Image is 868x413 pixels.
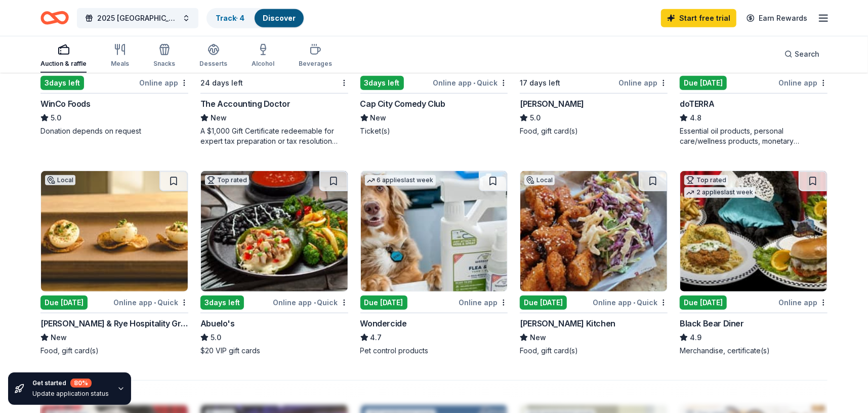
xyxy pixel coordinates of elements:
[778,76,828,89] div: Online app
[520,171,667,292] img: Image for Jack Allen's Kitchen
[778,296,828,309] div: Online app
[51,332,67,344] span: New
[139,76,188,89] div: Online app
[433,76,508,89] div: Online app Quick
[618,76,668,89] div: Online app
[680,171,827,292] img: Image for Black Bear Diner
[661,9,736,27] a: Start free trial
[199,39,227,73] button: Desserts
[524,175,555,185] div: Local
[200,126,348,146] div: A $1,000 Gift Certificate redeemable for expert tax preparation or tax resolution services—recipi...
[680,76,727,90] div: Due [DATE]
[200,346,348,356] div: $20 VIP gift cards
[370,332,382,344] span: 4.7
[51,112,61,124] span: 5.0
[97,12,178,24] span: 2025 [GEOGRAPHIC_DATA] Band Marchathon
[680,346,828,356] div: Merchandise, certificate(s)
[113,296,188,309] div: Online app Quick
[740,9,813,27] a: Earn Rewards
[299,39,332,73] button: Beverages
[111,60,129,68] div: Meals
[77,8,198,28] button: 2025 [GEOGRAPHIC_DATA] Band Marchathon
[690,112,701,124] span: 4.8
[40,346,188,356] div: Food, gift card(s)
[360,171,508,356] a: Image for Wondercide6 applieslast weekDue [DATE]Online appWondercide4.7Pet control products
[40,126,188,136] div: Donation depends on request
[360,296,407,310] div: Due [DATE]
[263,14,296,22] a: Discover
[206,8,305,28] button: Track· 4Discover
[365,175,436,186] div: 6 applies last week
[70,379,92,388] div: 80 %
[299,60,332,68] div: Beverages
[314,299,316,307] span: •
[633,299,635,307] span: •
[520,296,567,310] div: Due [DATE]
[370,112,387,124] span: New
[211,332,221,344] span: 5.0
[273,296,348,309] div: Online app Quick
[684,175,728,185] div: Top rated
[40,98,91,110] div: WinCo Foods
[200,296,244,310] div: 3 days left
[40,39,87,73] button: Auction & raffle
[360,317,407,329] div: Wondercide
[40,296,88,310] div: Due [DATE]
[40,317,188,329] div: [PERSON_NAME] & Rye Hospitality Group
[520,126,668,136] div: Food, gift card(s)
[520,98,584,110] div: [PERSON_NAME]
[252,60,274,68] div: Alcohol
[530,332,546,344] span: New
[360,98,445,110] div: Cap City Comedy Club
[211,112,227,124] span: New
[776,44,828,64] button: Search
[360,76,404,90] div: 3 days left
[200,171,348,356] a: Image for Abuelo's Top rated3days leftOnline app•QuickAbuelo's5.0$20 VIP gift cards
[520,346,668,356] div: Food, gift card(s)
[32,379,109,388] div: Get started
[32,390,109,398] div: Update application status
[680,171,828,356] a: Image for Black Bear DinerTop rated2 applieslast weekDue [DATE]Online appBlack Bear Diner4.9Merch...
[520,171,668,356] a: Image for Jack Allen's KitchenLocalDue [DATE]Online app•Quick[PERSON_NAME] KitchenNewFood, gift c...
[361,171,508,292] img: Image for Wondercide
[680,317,744,329] div: Black Bear Diner
[40,76,84,90] div: 3 days left
[200,77,243,89] div: 24 days left
[216,14,244,22] a: Track· 4
[40,171,188,356] a: Image for Emmer & Rye Hospitality GroupLocalDue [DATE]Online app•Quick[PERSON_NAME] & Rye Hospita...
[153,60,175,68] div: Snacks
[520,317,615,329] div: [PERSON_NAME] Kitchen
[40,60,87,68] div: Auction & raffle
[205,175,249,185] div: Top rated
[111,39,129,73] button: Meals
[795,48,819,60] span: Search
[40,6,69,30] a: Home
[684,187,755,198] div: 2 applies last week
[360,346,508,356] div: Pet control products
[200,98,291,110] div: The Accounting Doctor
[473,79,475,87] span: •
[200,317,235,329] div: Abuelo's
[153,39,175,73] button: Snacks
[680,98,714,110] div: doTERRA
[459,296,508,309] div: Online app
[593,296,668,309] div: Online app Quick
[680,296,727,310] div: Due [DATE]
[201,171,348,292] img: Image for Abuelo's
[41,171,188,292] img: Image for Emmer & Rye Hospitality Group
[520,77,560,89] div: 17 days left
[154,299,156,307] span: •
[680,126,828,146] div: Essential oil products, personal care/wellness products, monetary donations
[360,126,508,136] div: Ticket(s)
[530,112,541,124] span: 5.0
[45,175,75,185] div: Local
[252,39,274,73] button: Alcohol
[199,60,227,68] div: Desserts
[690,332,701,344] span: 4.9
